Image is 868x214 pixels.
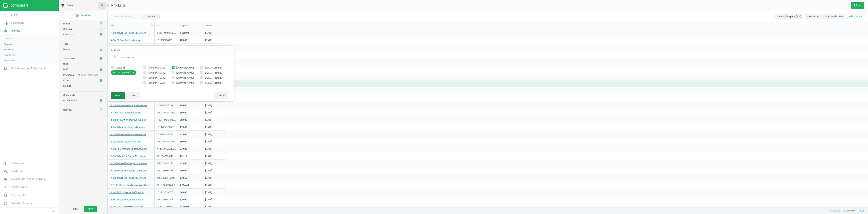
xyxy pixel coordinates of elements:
[63,63,69,65] span: Stock
[2,19,9,26] i: timeline
[99,74,102,76] i: close
[61,3,65,8] i: filter_list
[2,192,9,199] i: headset_mic
[63,79,69,82] span: Price
[11,170,23,173] span: Data health
[63,42,68,45] span: Tags
[99,47,103,51] button: add_circle_outline
[76,14,79,17] i: add_circle_outline
[99,108,103,112] button: add_circle_outline
[99,42,103,45] i: add_circle_outline
[99,57,103,60] button: add_circle_outline
[11,186,28,189] span: [PERSON_NAME]
[99,68,103,71] button: add_circle_outline
[4,53,15,56] span: Promotions
[11,194,26,197] span: Need our help?
[99,94,103,97] i: add_circle_outline
[11,178,45,181] span: BrandsMart [GEOGRAPHIC_DATA]
[99,93,103,97] button: add_circle_outline
[2,184,9,191] i: person
[84,206,97,212] button: Apply
[11,21,24,24] span: Data delivery
[59,12,107,19] button: add_circle_outlineSave filter
[99,79,103,82] button: add_circle_outline
[99,62,103,66] i: add_circle_outline
[11,162,24,165] span: Notifications
[99,22,103,25] i: add_circle_outline
[4,59,15,62] span: Email alerts
[63,57,75,60] span: Verification
[51,209,55,213] i: chevron_left
[106,3,110,8] i: chevron_left
[4,48,14,51] span: Price index
[99,57,103,60] i: add_circle_outline
[67,4,73,7] span: Filters
[78,73,98,77] span: At least 1 promotion
[63,99,77,102] span: Price Position
[63,48,70,51] span: Stores
[99,42,103,46] button: add_circle_outline
[2,168,9,175] i: cloud_done
[63,28,74,30] span: Categories
[76,14,91,17] span: Save filter
[107,46,234,54] h4: Stores
[99,68,103,71] i: add_circle_outline
[99,27,103,31] button: add_circle_outline
[63,108,72,111] span: Recency
[99,84,103,88] button: add_circle_outline
[4,37,13,40] span: Overview
[2,11,9,18] i: search
[99,33,103,36] button: add_circle_outline
[99,79,103,82] i: add_circle_outline
[63,68,68,71] span: MAP
[11,202,32,205] span: Competera Products
[63,94,75,96] span: Opportunity
[2,176,9,183] i: work
[2,27,9,34] i: pie_chart_outlined
[99,22,103,26] button: add_circle_outline
[4,43,12,45] span: Products
[11,67,46,70] span: Price Management & Optimization
[63,33,74,36] span: Created on
[99,99,103,102] i: add_circle_outline
[3,3,28,8] img: ajHJNr6hYgQAAAAASUVORK5CYII=
[99,84,103,88] i: add_circle_outline
[99,33,103,36] i: add_circle_outline
[11,29,20,32] span: Analytics
[4,67,7,70] img: wGWNvw8QSZomAAAAABJRU5ErkJggg==
[99,28,103,31] i: add_circle_outline
[63,84,71,87] span: Markup
[99,99,103,102] button: add_circle_outline
[99,48,103,51] i: add_circle_outline
[99,62,103,66] button: add_circle_outline
[2,160,9,167] i: notifications
[63,74,74,76] span: Promotion
[11,13,18,16] span: Search
[49,208,58,213] button: chevron_left
[69,206,82,212] button: Clear
[99,108,103,111] i: add_circle_outline
[63,22,71,25] span: Brands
